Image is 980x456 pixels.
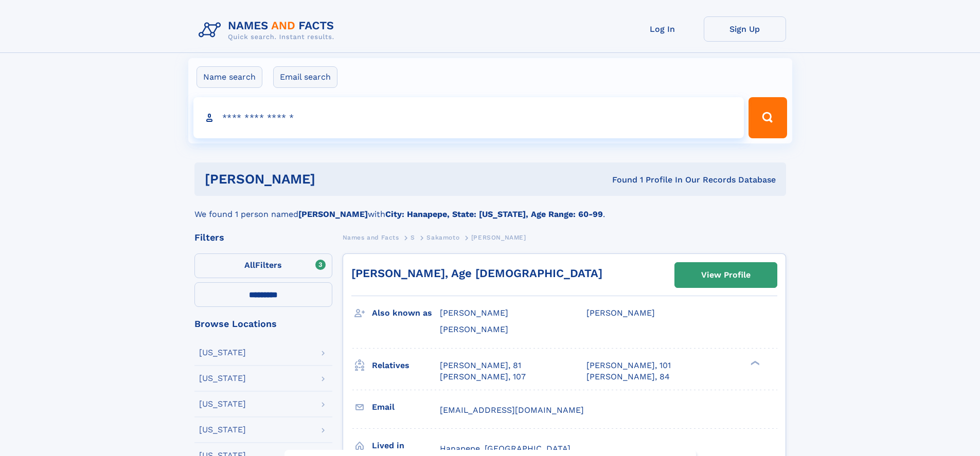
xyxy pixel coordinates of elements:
button: Search Button [749,97,787,138]
a: [PERSON_NAME], 101 [586,360,671,371]
a: Sign Up [704,16,786,42]
a: Sakamoto [426,231,459,244]
div: Browse Locations [194,319,332,329]
a: [PERSON_NAME], Age [DEMOGRAPHIC_DATA] [351,267,602,280]
a: [PERSON_NAME], 81 [440,360,521,371]
h3: Lived in [372,437,440,454]
a: S [411,231,415,244]
a: [PERSON_NAME], 84 [586,371,670,382]
h3: Email [372,398,440,416]
div: We found 1 person named with . [194,196,786,221]
div: [US_STATE] [199,349,246,357]
a: View Profile [675,263,777,287]
span: S [411,234,415,241]
h3: Relatives [372,357,440,374]
label: Name search [197,66,262,88]
img: Logo Names and Facts [194,16,343,44]
h1: [PERSON_NAME] [205,173,464,186]
label: Email search [273,66,337,88]
span: [PERSON_NAME] [471,234,526,241]
a: [PERSON_NAME], 107 [440,371,526,382]
span: Hanapepe, [GEOGRAPHIC_DATA] [440,444,571,453]
b: City: Hanapepe, State: [US_STATE], Age Range: 60-99 [385,209,603,219]
input: search input [193,97,744,138]
div: [US_STATE] [199,400,246,408]
div: Found 1 Profile In Our Records Database [464,174,776,186]
a: Names and Facts [343,231,399,244]
div: View Profile [701,263,751,287]
div: ❯ [748,359,760,366]
span: Sakamoto [426,234,459,241]
span: [PERSON_NAME] [586,308,655,318]
div: [US_STATE] [199,374,246,382]
a: Log In [621,16,704,42]
label: Filters [194,253,332,278]
div: [US_STATE] [199,426,246,434]
b: [PERSON_NAME] [298,209,368,219]
span: [PERSON_NAME] [440,324,508,334]
span: [EMAIL_ADDRESS][DOMAIN_NAME] [440,405,584,415]
span: All [244,260,255,270]
h3: Also known as [372,304,440,322]
span: [PERSON_NAME] [440,308,508,318]
div: Filters [194,233,332,242]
